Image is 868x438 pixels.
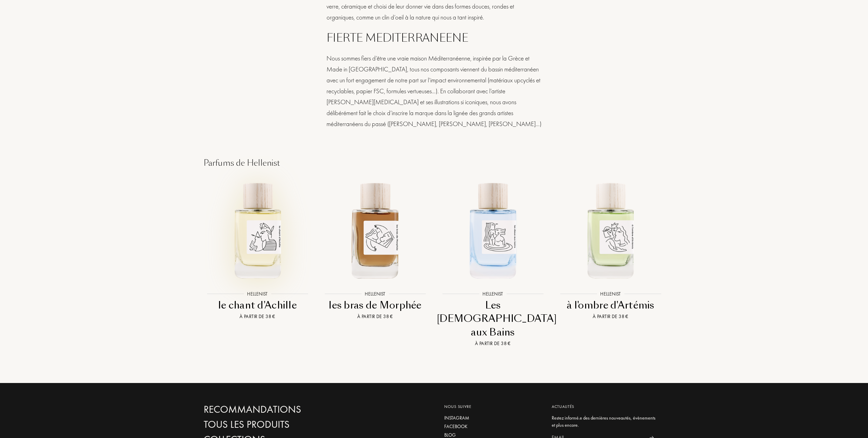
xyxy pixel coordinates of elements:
[437,299,549,339] div: Les [DEMOGRAPHIC_DATA] aux Bains
[434,169,552,356] a: Les Dieux aux Bains HellenistHellenistLes [DEMOGRAPHIC_DATA] aux BainsÀ partir de 38 €
[201,313,314,320] div: À partir de 38 €
[319,313,431,320] div: À partir de 38 €
[204,403,350,415] a: Recommandations
[316,169,434,356] a: les bras de Morphée HellenistHellenistles bras de MorphéeÀ partir de 38 €
[204,419,350,430] a: Tous les produits
[558,177,664,283] img: à l'ombre d'Artémis Hellenist
[199,169,316,356] a: le chant d'Achille HellenistHellenistle chant d'AchilleÀ partir de 38 €
[552,403,659,410] div: Actualités
[444,423,541,430] a: Facebook
[552,169,669,356] a: à l'ombre d'Artémis HellenistHellenistà l'ombre d'ArtémisÀ partir de 38 €
[199,157,669,169] div: Parfums de Hellenist
[327,30,541,46] div: FIERTE MEDITERRANEENE
[327,53,541,129] div: Nous sommes fiers d’être une vraie maison Méditerranéenne, inspirée par la Grèce et Made in [GEOG...
[319,299,431,312] div: les bras de Morphée
[201,299,314,312] div: le chant d'Achille
[322,177,428,283] img: les bras de Morphée Hellenist
[204,177,310,283] img: le chant d'Achille Hellenist
[444,403,541,410] div: Nous suivre
[597,290,624,298] div: Hellenist
[244,290,271,298] div: Hellenist
[444,414,541,422] a: Instagram
[437,340,549,347] div: À partir de 38 €
[554,313,667,320] div: À partir de 38 €
[440,177,546,283] img: Les Dieux aux Bains Hellenist
[361,290,389,298] div: Hellenist
[554,299,667,312] div: à l'ombre d'Artémis
[479,290,506,298] div: Hellenist
[552,414,659,429] div: Restez informé.e des dernières nouveautés, évènements et plus encore.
